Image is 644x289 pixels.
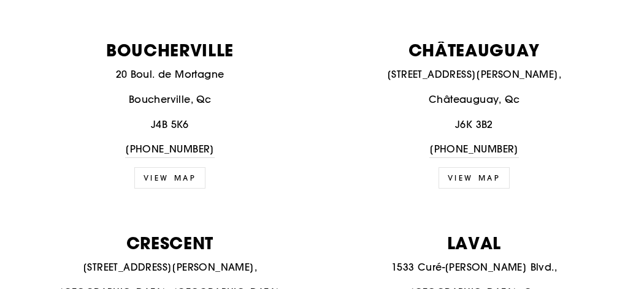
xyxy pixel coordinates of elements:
[329,92,619,108] p: Châteauguay, Qc
[329,117,619,133] p: J6K 3B2
[439,167,510,189] a: view map
[25,67,315,83] p: 20 Boul. de Mortagne
[134,167,206,189] a: view map
[25,260,315,276] p: [STREET_ADDRESS][PERSON_NAME],
[25,235,315,251] p: CRESCENT
[25,92,315,108] p: Boucherville, Qc
[329,42,619,58] p: CHÂTEAUGUAY
[329,67,619,83] p: [STREET_ADDRESS][PERSON_NAME],
[329,260,619,276] p: 1533 Curé-[PERSON_NAME] Blvd.,
[429,141,519,158] a: [PHONE_NUMBER]
[125,141,215,158] a: [PHONE_NUMBER]
[329,235,619,251] p: LAVAL
[25,42,315,58] p: BOUCHERVILLE
[25,117,315,133] p: J4B 5K6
